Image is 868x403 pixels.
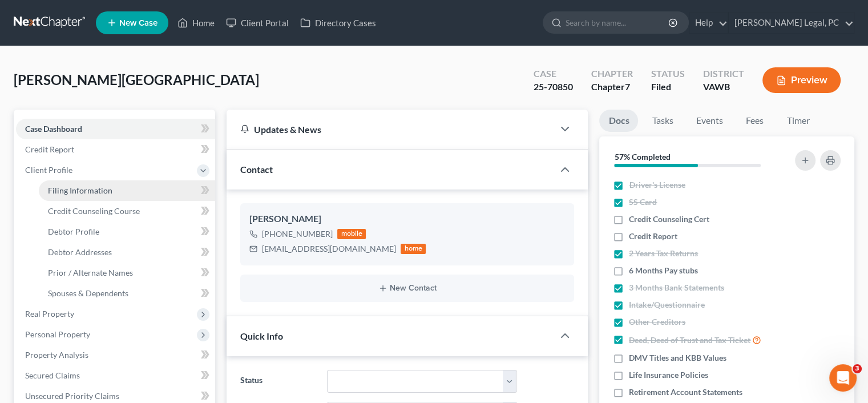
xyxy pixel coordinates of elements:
[629,316,685,328] span: Other Creditors
[629,335,750,346] span: Deed, Deed of Trust and Tax Ticket
[629,386,742,398] span: Retirement Account Statements
[16,119,215,139] a: Case Dashboard
[629,282,724,293] span: 3 Months Bank Statements
[240,331,283,341] span: Quick Info
[853,364,862,373] span: 3
[48,206,140,216] span: Credit Counseling Course
[729,13,854,33] a: [PERSON_NAME] Legal, PC
[534,67,573,80] div: Case
[16,345,215,365] a: Property Analysis
[262,243,396,255] div: [EMAIL_ADDRESS][DOMAIN_NAME]
[629,299,705,311] span: Intake/Questionnaire
[599,110,638,132] a: Docs
[703,80,744,94] div: VAWB
[25,309,74,319] span: Real Property
[566,12,670,33] input: Search by name...
[25,124,82,134] span: Case Dashboard
[14,71,259,88] span: [PERSON_NAME][GEOGRAPHIC_DATA]
[643,110,682,132] a: Tasks
[629,352,726,364] span: DMV Titles and KBB Values
[39,221,215,242] a: Debtor Profile
[25,165,72,175] span: Client Profile
[240,164,273,175] span: Contact
[39,201,215,221] a: Credit Counseling Course
[777,110,818,132] a: Timer
[401,244,426,254] div: home
[172,13,220,33] a: Home
[762,67,841,93] button: Preview
[651,67,685,80] div: Status
[39,242,215,263] a: Debtor Addresses
[262,228,333,240] div: [PHONE_NUMBER]
[48,247,112,257] span: Debtor Addresses
[39,263,215,283] a: Prior / Alternate Names
[651,80,685,94] div: Filed
[736,110,773,132] a: Fees
[703,67,744,80] div: District
[48,227,99,236] span: Debtor Profile
[25,144,74,154] span: Credit Report
[687,110,732,132] a: Events
[25,370,80,380] span: Secured Claims
[629,179,685,191] span: Driver's License
[337,229,366,239] div: mobile
[629,265,698,276] span: 6 Months Pay stubs
[294,13,382,33] a: Directory Cases
[119,19,158,27] span: New Case
[25,350,88,360] span: Property Analysis
[220,13,294,33] a: Client Portal
[689,13,728,33] a: Help
[249,212,565,226] div: [PERSON_NAME]
[25,329,90,339] span: Personal Property
[16,139,215,160] a: Credit Report
[614,152,670,162] strong: 57% Completed
[591,80,633,94] div: Chapter
[48,288,128,298] span: Spouses & Dependents
[39,180,215,201] a: Filing Information
[629,231,677,242] span: Credit Report
[16,365,215,386] a: Secured Claims
[625,81,630,92] span: 7
[629,248,698,259] span: 2 Years Tax Returns
[534,80,573,94] div: 25-70850
[829,364,857,392] iframe: Intercom live chat
[235,370,321,393] label: Status
[629,369,708,381] span: Life Insurance Policies
[591,67,633,80] div: Chapter
[48,186,112,195] span: Filing Information
[629,196,657,208] span: SS Card
[39,283,215,304] a: Spouses & Dependents
[48,268,133,277] span: Prior / Alternate Names
[249,284,565,293] button: New Contact
[240,123,540,135] div: Updates & News
[629,213,709,225] span: Credit Counseling Cert
[25,391,119,401] span: Unsecured Priority Claims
